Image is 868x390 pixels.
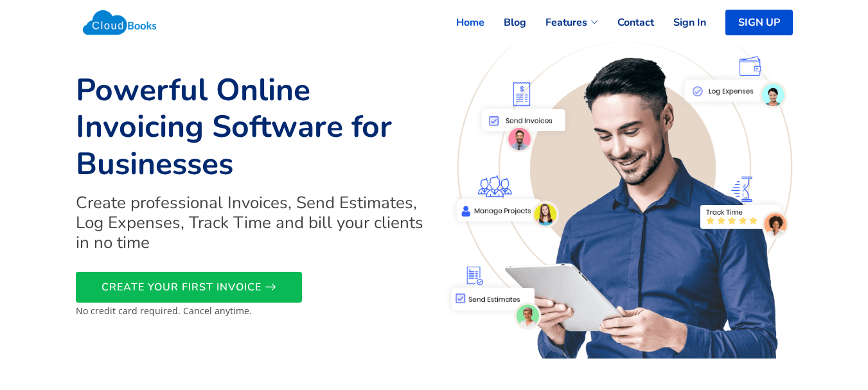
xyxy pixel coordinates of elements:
a: Sign In [654,8,706,37]
a: SIGN UP [725,10,793,35]
small: No credit card required. Cancel anytime. [76,305,252,317]
h1: Powerful Online Invoicing Software for Businesses [76,72,427,183]
img: Cloudbooks Logo [76,3,164,42]
a: Blog [484,8,526,37]
a: Home [437,8,484,37]
h2: Create professional Invoices, Send Estimates, Log Expenses, Track Time and bill your clients in n... [76,193,427,253]
a: Features [526,8,598,37]
a: Contact [598,8,654,37]
a: CREATE YOUR FIRST INVOICE [76,272,302,303]
span: Features [545,15,587,30]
